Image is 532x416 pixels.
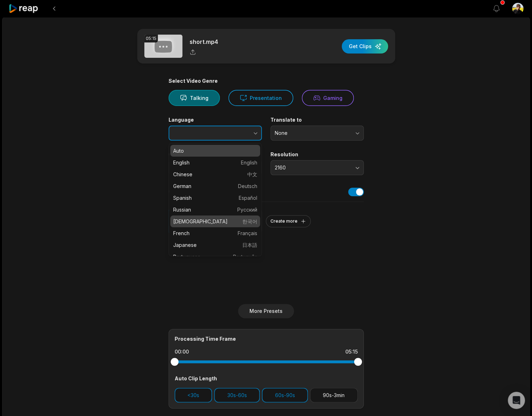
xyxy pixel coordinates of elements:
button: 2160 [270,160,364,175]
button: 60s-90s [262,388,308,402]
p: Portuguese [173,253,257,260]
p: English [173,159,257,166]
p: Auto [173,147,257,154]
div: 05:15 [144,35,158,42]
span: Deutsch [238,182,257,190]
button: 90s-3min [310,388,358,402]
div: Open Intercom Messenger [508,392,525,409]
p: short.mp4 [190,37,218,46]
button: Create more [266,215,311,227]
span: None [275,130,350,136]
span: English [241,159,257,166]
p: Russian [173,206,257,213]
button: 30s-60s [214,388,260,402]
button: Talking [169,90,220,106]
button: More Presets [238,304,294,318]
p: French [173,229,257,237]
span: 中文 [247,171,257,178]
span: 한국어 [242,218,257,225]
div: 05:15 [345,348,358,355]
p: Chinese [173,171,257,178]
p: Spanish [173,194,257,202]
p: Japanese [173,241,257,249]
span: Русский [237,206,257,213]
button: Get Clips [342,39,388,54]
span: Español [239,194,257,202]
span: 日本語 [242,241,257,249]
span: Português [233,253,257,260]
label: Resolution [270,151,364,158]
div: 00:00 [175,348,189,355]
button: Presentation [228,90,293,106]
span: Français [238,229,257,237]
button: Gaming [302,90,354,106]
span: 2160 [275,164,350,171]
button: <30s [175,388,212,402]
div: Processing Time Frame [175,335,358,343]
div: Select Video Genre [169,78,364,84]
p: German [173,182,257,190]
label: Translate to [270,117,364,123]
button: None [270,126,364,141]
label: Language [169,117,262,123]
p: [DEMOGRAPHIC_DATA] [173,218,257,225]
div: Auto Clip Length [175,375,358,382]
